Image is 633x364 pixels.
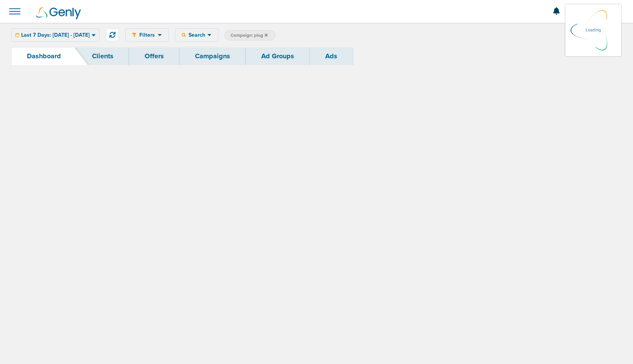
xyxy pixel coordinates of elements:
[129,47,179,65] a: Offers
[586,26,601,35] p: Loading
[231,32,268,39] span: Campaign: plug
[36,7,81,19] img: Genly
[179,47,246,65] a: Campaigns
[76,47,129,65] a: Clients
[246,47,310,65] a: Ad Groups
[11,47,76,65] a: Dashboard
[310,47,353,65] a: Ads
